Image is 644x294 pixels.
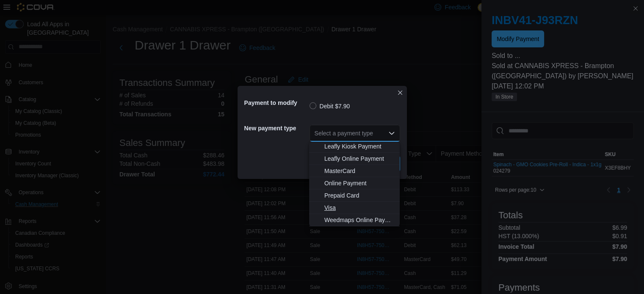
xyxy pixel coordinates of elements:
[309,214,400,226] button: Weedmaps Online Payment
[324,191,395,200] span: Prepaid Card
[309,190,400,202] button: Prepaid Card
[315,128,315,138] input: Accessible screen reader label
[309,165,400,177] button: MasterCard
[309,202,400,214] button: Visa
[309,153,400,165] button: Leafly Online Payment
[310,101,350,111] label: Debit $7.90
[324,203,395,212] span: Visa
[324,179,395,187] span: Online Payment
[244,120,308,137] h5: New payment type
[244,94,308,111] h5: Payment to modify
[324,142,395,151] span: Leafly Kiosk Payment
[388,130,395,137] button: Close list of options
[309,140,400,153] button: Leafly Kiosk Payment
[309,177,400,190] button: Online Payment
[324,167,395,175] span: MasterCard
[324,154,395,163] span: Leafly Online Payment
[395,88,405,98] button: Closes this modal window
[324,216,395,224] span: Weedmaps Online Payment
